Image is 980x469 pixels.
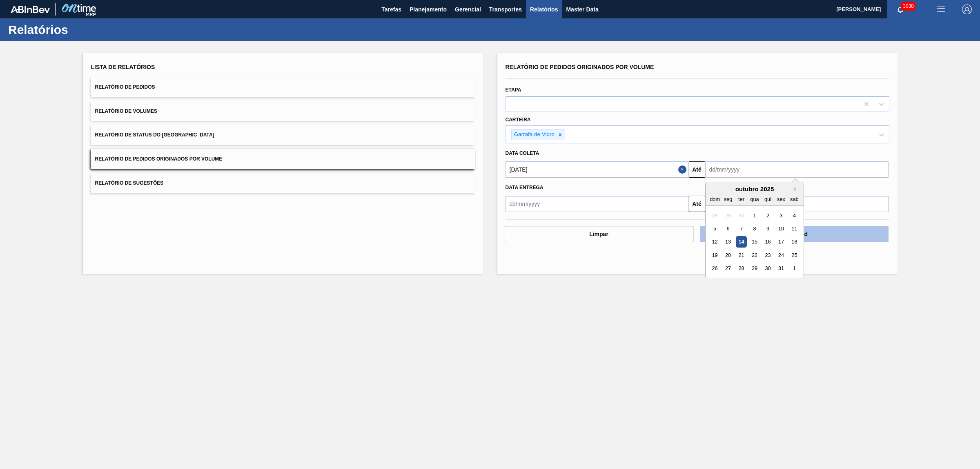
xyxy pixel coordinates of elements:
[91,77,475,97] button: Relatório de Pedidos
[775,210,786,221] div: Choose sexta-feira, 3 de outubro de 2025
[689,196,705,212] button: Até
[762,210,773,221] div: Choose quinta-feira, 2 de outubro de 2025
[735,250,746,261] div: Choose terça-feira, 21 de outubro de 2025
[722,210,733,221] div: Not available segunda-feira, 29 de setembro de 2025
[735,210,746,221] div: Not available terça-feira, 30 de setembro de 2025
[709,210,720,221] div: Not available domingo, 28 de setembro de 2025
[722,194,733,205] div: seg
[489,4,522,14] span: Transportes
[91,173,475,193] button: Relatório de Sugestões
[91,64,155,70] span: Lista de Relatórios
[709,237,720,248] div: Choose domingo, 12 de outubro de 2025
[749,210,760,221] div: Choose quarta-feira, 1 de outubro de 2025
[506,87,521,93] label: Etapa
[91,125,475,145] button: Relatório de Status do [GEOGRAPHIC_DATA]
[91,101,475,121] button: Relatório de Volumes
[762,250,773,261] div: Choose quinta-feira, 23 de outubro de 2025
[455,4,481,14] span: Gerencial
[794,186,800,192] button: Next Month
[735,194,746,205] div: ter
[709,250,720,261] div: Choose domingo, 19 de outubro de 2025
[962,4,972,14] img: Logout
[95,84,155,90] span: Relatório de Pedidos
[735,263,746,274] div: Choose terça-feira, 28 de outubro de 2025
[706,185,804,192] div: outubro 2025
[8,25,153,34] h1: Relatórios
[709,263,720,274] div: Choose domingo, 26 de outubro de 2025
[775,263,786,274] div: Choose sexta-feira, 31 de outubro de 2025
[887,4,913,15] button: Notificações
[722,237,733,248] div: Choose segunda-feira, 13 de outubro de 2025
[678,161,689,178] button: Close
[749,194,760,205] div: qua
[689,161,705,178] button: Até
[749,237,760,248] div: Choose quarta-feira, 15 de outubro de 2025
[788,210,800,221] div: Choose sábado, 4 de outubro de 2025
[381,4,401,14] span: Tarefas
[762,263,773,274] div: Choose quinta-feira, 30 de outubro de 2025
[762,237,773,248] div: Choose quinta-feira, 16 de outubro de 2025
[775,223,786,234] div: Choose sexta-feira, 10 de outubro de 2025
[788,263,800,274] div: Choose sábado, 1 de novembro de 2025
[505,226,693,242] button: Limpar
[506,150,539,156] span: Data coleta
[506,185,543,190] span: Data Entrega
[722,223,733,234] div: Choose segunda-feira, 6 de outubro de 2025
[506,117,531,123] label: Carteira
[708,209,801,275] div: month 2025-10
[936,4,946,14] img: userActions
[722,263,733,274] div: Choose segunda-feira, 27 de outubro de 2025
[788,250,800,261] div: Choose sábado, 25 de outubro de 2025
[788,237,800,248] div: Choose sábado, 18 de outubro de 2025
[775,194,786,205] div: sex
[91,149,475,169] button: Relatório de Pedidos Originados por Volume
[512,130,556,140] div: Garrafa de Vidro
[506,196,689,212] input: dd/mm/yyyy
[506,161,689,178] input: dd/mm/yyyy
[700,226,889,242] button: Download
[709,194,720,205] div: dom
[749,263,760,274] div: Choose quarta-feira, 29 de outubro de 2025
[901,2,915,11] span: 3938
[566,4,598,14] span: Master Data
[775,237,786,248] div: Choose sexta-feira, 17 de outubro de 2025
[775,250,786,261] div: Choose sexta-feira, 24 de outubro de 2025
[95,180,164,186] span: Relatório de Sugestões
[530,4,558,14] span: Relatórios
[709,223,720,234] div: Choose domingo, 5 de outubro de 2025
[95,156,223,162] span: Relatório de Pedidos Originados por Volume
[506,64,654,70] span: Relatório de Pedidos Originados por Volume
[11,6,50,13] img: TNhmsLtSVTkK8tSr43FrP2fwEKptu5GPRR3wAAAABJRU5ErkJggg==
[735,237,746,248] div: Choose terça-feira, 14 de outubro de 2025
[788,194,800,205] div: sab
[749,250,760,261] div: Choose quarta-feira, 22 de outubro de 2025
[735,223,746,234] div: Choose terça-feira, 7 de outubro de 2025
[762,194,773,205] div: qui
[762,223,773,234] div: Choose quinta-feira, 9 de outubro de 2025
[95,132,214,138] span: Relatório de Status do [GEOGRAPHIC_DATA]
[749,223,760,234] div: Choose quarta-feira, 8 de outubro de 2025
[788,223,800,234] div: Choose sábado, 11 de outubro de 2025
[722,250,733,261] div: Choose segunda-feira, 20 de outubro de 2025
[705,161,889,178] input: dd/mm/yyyy
[95,108,157,114] span: Relatório de Volumes
[410,4,447,14] span: Planejamento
